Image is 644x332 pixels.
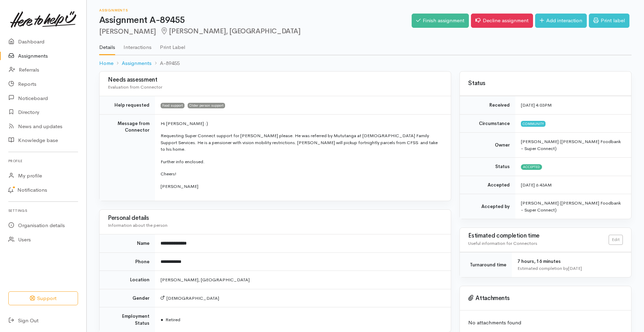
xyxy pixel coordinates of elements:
[108,222,168,228] span: Information about the person
[468,295,623,302] h3: Attachments
[188,103,225,108] span: Older person support
[8,206,78,215] h6: Settings
[460,133,515,158] td: Owner
[521,164,542,170] span: Accepted
[8,156,78,166] h6: Profile
[460,252,512,277] td: Turnaround time
[99,27,412,35] h2: [PERSON_NAME]
[161,171,443,177] p: Cheers!
[521,139,621,151] span: [PERSON_NAME] ([PERSON_NAME] Foodbank - Super Connect)
[108,215,443,222] h3: Personal details
[99,55,632,72] nav: breadcrumb
[468,233,609,239] h3: Estimated completion time
[100,114,155,201] td: Message from Connector
[517,258,561,264] span: 7 hours, 16 minutes
[160,27,301,35] span: [PERSON_NAME], [GEOGRAPHIC_DATA]
[535,14,587,28] a: Add interaction
[460,194,515,219] td: Accepted by
[468,80,623,87] h3: Status
[161,120,443,127] p: Hi [PERSON_NAME] :)
[161,317,180,323] span: Retired
[521,182,552,188] time: [DATE] 6:43AM
[152,59,180,67] li: A-89455
[161,317,163,323] span: ●
[468,240,537,246] span: Useful information for Connectors
[160,35,185,55] a: Print Label
[108,77,443,83] h3: Needs assessment
[99,35,115,55] a: Details
[460,114,515,133] td: Circumstance
[100,271,155,289] td: Location
[609,235,623,245] a: Edit
[100,252,155,271] td: Phone
[468,319,623,327] p: No attachments found
[99,8,412,12] h6: Assignments
[155,271,451,289] td: [PERSON_NAME], [GEOGRAPHIC_DATA]
[123,35,152,55] a: Interactions
[108,84,162,90] span: Evaluation from Connector
[8,291,78,306] button: Support
[521,121,546,126] span: Community
[161,295,219,301] span: [DEMOGRAPHIC_DATA]
[100,289,155,307] td: Gender
[521,102,552,108] time: [DATE] 4:03PM
[589,14,629,28] a: Print label
[471,14,533,28] a: Decline assignment
[517,265,623,272] div: Estimated completion by
[460,96,515,115] td: Received
[99,59,113,67] a: Home
[100,234,155,253] td: Name
[460,176,515,194] td: Accepted
[100,96,155,115] td: Help requested
[161,183,443,190] p: [PERSON_NAME]
[412,14,469,28] a: Finish assignment
[515,194,631,219] td: [PERSON_NAME] ([PERSON_NAME] Foodbank - Super Connect)
[568,265,582,271] time: [DATE]
[161,132,443,153] p: Requesting Super Connect support for [PERSON_NAME] please. He was referred by Mututanga at [DEMOG...
[460,158,515,176] td: Status
[161,103,184,108] span: Food support
[99,15,412,25] h1: Assignment A-89455
[122,59,152,67] a: Assignments
[161,158,443,165] p: Further info enclosed.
